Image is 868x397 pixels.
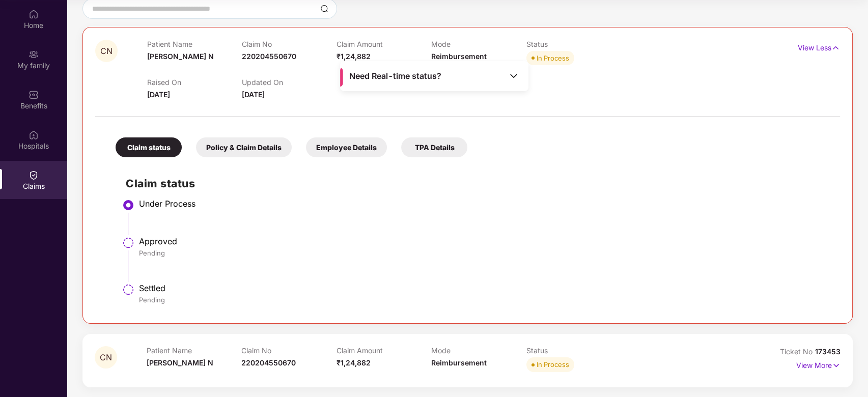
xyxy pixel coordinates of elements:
[29,49,39,60] img: svg+xml;base64,PHN2ZyB3aWR0aD0iMjAiIGhlaWdodD0iMjAiIHZpZXdCb3g9IjAgMCAyMCAyMCIgZmlsbD0ibm9uZSIgeG...
[337,52,371,61] span: ₹1,24,882
[401,137,467,157] div: TPA Details
[139,248,830,258] div: Pending
[815,347,841,356] span: 173453
[242,52,296,61] span: 220204550670
[139,283,830,293] div: Settled
[29,9,39,19] img: svg+xml;base64,PHN2ZyBpZD0iSG9tZSIgeG1sbnM9Imh0dHA6Ly93d3cudzMub3JnLzIwMDAvc3ZnIiB3aWR0aD0iMjAiIG...
[798,40,840,53] p: View Less
[122,199,134,211] img: svg+xml;base64,PHN2ZyBpZD0iU3RlcC1BY3RpdmUtMzJ4MzIiIHhtbG5zPSJodHRwOi8vd3d3LnczLm9yZy8yMDAwL3N2Zy...
[431,358,487,367] span: Reimbursement
[147,78,242,87] p: Raised On
[147,346,242,355] p: Patient Name
[509,71,519,81] img: Toggle Icon
[242,90,265,99] span: [DATE]
[537,359,569,370] div: In Process
[122,283,134,296] img: svg+xml;base64,PHN2ZyBpZD0iU3RlcC1QZW5kaW5nLTMyeDMyIiB4bWxucz0iaHR0cDovL3d3dy53My5vcmcvMjAwMC9zdm...
[431,40,526,48] p: Mode
[147,52,214,61] span: [PERSON_NAME] N
[241,358,296,367] span: 220204550670
[320,5,328,13] img: svg+xml;base64,PHN2ZyBpZD0iU2VhcmNoLTMyeDMyIiB4bWxucz0iaHR0cDovL3d3dy53My5vcmcvMjAwMC9zdmciIHdpZH...
[349,71,441,81] span: Need Real-time status?
[116,137,182,157] div: Claim status
[242,78,337,87] p: Updated On
[196,137,292,157] div: Policy & Claim Details
[139,198,830,209] div: Under Process
[122,237,134,249] img: svg+xml;base64,PHN2ZyBpZD0iU3RlcC1QZW5kaW5nLTMyeDMyIiB4bWxucz0iaHR0cDovL3d3dy53My5vcmcvMjAwMC9zdm...
[306,137,387,157] div: Employee Details
[526,40,621,48] p: Status
[126,175,830,192] h2: Claim status
[337,358,371,367] span: ₹1,24,882
[139,236,830,246] div: Approved
[431,346,526,355] p: Mode
[147,90,170,99] span: [DATE]
[29,130,39,140] img: svg+xml;base64,PHN2ZyBpZD0iSG9zcGl0YWxzIiB4bWxucz0iaHR0cDovL3d3dy53My5vcmcvMjAwMC9zdmciIHdpZHRoPS...
[337,40,431,48] p: Claim Amount
[241,346,337,355] p: Claim No
[796,357,841,371] p: View More
[29,90,39,100] img: svg+xml;base64,PHN2ZyBpZD0iQmVuZWZpdHMiIHhtbG5zPSJodHRwOi8vd3d3LnczLm9yZy8yMDAwL3N2ZyIgd2lkdGg9Ij...
[537,53,569,63] div: In Process
[139,295,830,304] div: Pending
[242,40,337,48] p: Claim No
[337,346,432,355] p: Claim Amount
[431,52,487,61] span: Reimbursement
[147,358,213,367] span: [PERSON_NAME] N
[100,47,113,55] span: CN
[147,40,242,48] p: Patient Name
[100,353,112,362] span: CN
[832,360,841,371] img: svg+xml;base64,PHN2ZyB4bWxucz0iaHR0cDovL3d3dy53My5vcmcvMjAwMC9zdmciIHdpZHRoPSIxNyIgaGVpZ2h0PSIxNy...
[526,346,622,355] p: Status
[29,170,39,180] img: svg+xml;base64,PHN2ZyBpZD0iQ2xhaW0iIHhtbG5zPSJodHRwOi8vd3d3LnczLm9yZy8yMDAwL3N2ZyIgd2lkdGg9IjIwIi...
[780,347,815,356] span: Ticket No
[831,42,840,53] img: svg+xml;base64,PHN2ZyB4bWxucz0iaHR0cDovL3d3dy53My5vcmcvMjAwMC9zdmciIHdpZHRoPSIxNyIgaGVpZ2h0PSIxNy...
